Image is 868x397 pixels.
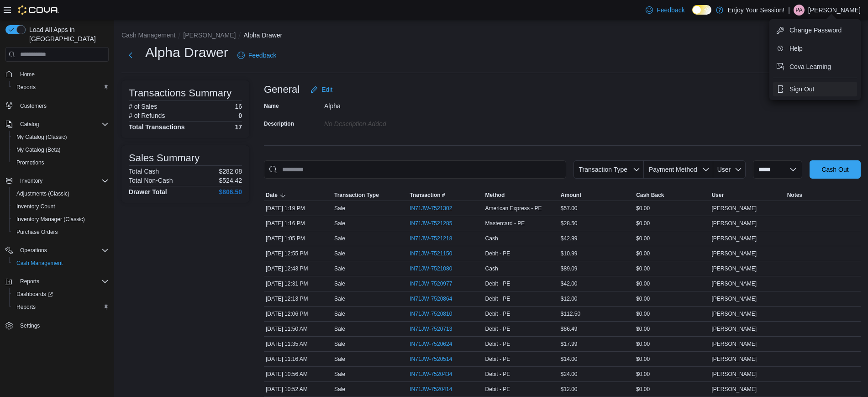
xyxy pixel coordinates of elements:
[129,177,173,184] h6: Total Non-Cash
[485,325,510,333] span: Debit - PE
[561,295,578,302] span: $12.00
[9,301,112,313] button: Reports
[561,265,578,272] span: $89.09
[773,82,857,96] button: Sign Out
[129,88,231,99] h3: Transactions Summary
[16,68,109,79] span: Home
[13,132,71,143] a: My Catalog (Classic)
[561,355,578,363] span: $14.00
[16,320,109,331] span: Settings
[238,112,242,119] p: 0
[13,258,66,269] a: Cash Management
[248,51,276,60] span: Feedback
[485,220,525,227] span: Mastercard - PE
[16,320,43,331] a: Settings
[634,369,710,380] div: $0.00
[410,295,452,302] span: IN71JW-7520864
[561,250,578,257] span: $10.99
[20,322,40,329] span: Settings
[634,308,710,319] div: $0.00
[710,190,785,201] button: User
[410,339,461,349] button: IN71JW-7520624
[789,44,803,53] span: Help
[235,103,242,110] p: 16
[634,293,710,304] div: $0.00
[410,250,452,257] span: IN71JW-7521150
[410,323,461,334] button: IN71JW-7520713
[634,248,710,259] div: $0.00
[13,82,109,93] span: Reports
[410,386,452,393] span: IN71JW-7520414
[13,201,109,212] span: Inventory Count
[561,280,578,287] span: $42.00
[410,308,461,319] button: IN71JW-7520810
[20,278,39,285] span: Reports
[129,168,159,175] h6: Total Cash
[634,339,710,349] div: $0.00
[16,245,109,256] span: Operations
[561,325,578,333] span: $86.49
[711,340,757,348] span: [PERSON_NAME]
[559,190,634,201] button: Amount
[711,310,757,318] span: [PERSON_NAME]
[795,5,802,16] span: PA
[334,235,345,242] p: Sale
[20,102,47,110] span: Customers
[235,123,242,131] h4: 17
[219,188,242,196] h4: $806.50
[264,369,332,380] div: [DATE] 10:56 AM
[264,160,566,179] input: This is a search bar. As you type, the results lower in the page will automatically filter.
[9,143,112,156] button: My Catalog (Beta)
[2,99,112,112] button: Customers
[773,59,857,74] button: Cova Learning
[16,133,67,141] span: My Catalog (Classic)
[410,235,452,242] span: IN71JW-7521218
[264,120,294,127] label: Description
[692,5,711,15] input: Dark Mode
[183,32,236,39] button: [PERSON_NAME]
[561,371,578,378] span: $24.00
[2,244,112,257] button: Operations
[634,190,710,201] button: Cash Back
[9,213,112,226] button: Inventory Manager (Classic)
[13,157,109,168] span: Promotions
[410,265,452,272] span: IN71JW-7521080
[634,354,710,365] div: $0.00
[264,84,300,95] h3: General
[810,160,861,179] button: Cash Out
[644,160,713,179] button: Payment Method
[264,203,332,214] div: [DATE] 1:19 PM
[410,218,461,229] button: IN71JW-7521285
[773,41,857,56] button: Help
[410,203,461,214] button: IN71JW-7521302
[808,5,861,16] p: [PERSON_NAME]
[16,303,36,311] span: Reports
[789,26,842,35] span: Change Password
[634,323,710,334] div: $0.00
[785,190,861,201] button: Notes
[711,191,724,199] span: User
[16,175,109,186] span: Inventory
[264,339,332,349] div: [DATE] 11:35 AM
[485,250,510,257] span: Debit - PE
[129,153,200,164] h3: Sales Summary
[410,220,452,227] span: IN71JW-7521285
[711,280,757,287] span: [PERSON_NAME]
[121,46,140,64] button: Next
[9,131,112,143] button: My Catalog (Classic)
[234,46,280,64] a: Feedback
[634,278,710,289] div: $0.00
[794,5,805,16] div: Patrick Atueyi
[485,235,498,242] span: Cash
[410,384,461,395] button: IN71JW-7520414
[145,43,228,62] h1: Alpha Drawer
[13,258,109,269] span: Cash Management
[579,166,627,173] span: Transaction Type
[13,289,109,300] span: Dashboards
[410,369,461,380] button: IN71JW-7520434
[13,227,62,238] a: Purchase Orders
[410,263,461,274] button: IN71JW-7521080
[219,177,242,184] p: $524.42
[334,310,345,318] p: Sale
[711,355,757,363] span: [PERSON_NAME]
